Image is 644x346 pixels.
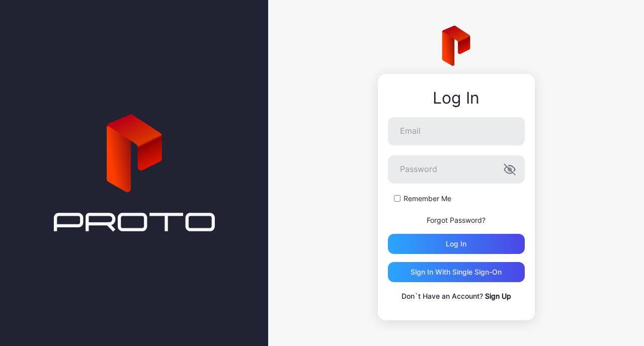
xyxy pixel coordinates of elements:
label: Remember Me [404,194,451,204]
a: Forgot Password? [427,216,486,224]
button: Sign in With Single Sign-On [388,262,525,282]
div: Sign in With Single Sign-On [411,268,502,276]
input: Email [388,117,525,145]
p: Don`t Have an Account? [388,290,525,302]
button: Log in [388,234,525,254]
button: Password [504,163,516,176]
div: Log In [388,89,525,107]
a: Sign Up [485,292,511,300]
div: Log in [446,240,466,248]
input: Password [388,155,525,184]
